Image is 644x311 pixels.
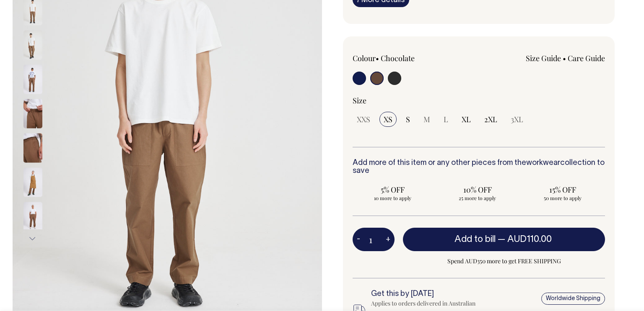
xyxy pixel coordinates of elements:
input: XS [379,112,397,127]
span: AUD110.00 [507,235,552,244]
a: Care Guide [568,53,605,63]
span: • [376,53,379,63]
input: 10% OFF 25 more to apply [438,182,518,204]
h6: Get this by [DATE] [371,290,490,298]
input: S [402,112,414,127]
span: 15% OFF [527,185,598,195]
img: chocolate [23,168,42,197]
span: 3XL [511,114,523,124]
input: 15% OFF 50 more to apply [522,182,602,204]
a: workwear [526,159,560,167]
span: Add to bill [454,235,496,244]
input: XL [457,112,475,127]
span: 5% OFF [357,185,428,195]
span: 2XL [484,114,497,124]
span: Spend AUD350 more to get FREE SHIPPING [403,256,605,266]
span: S [406,114,410,124]
h6: Add more of this item or any other pieces from the collection to save [353,159,605,176]
div: Colour [353,53,454,63]
input: M [419,112,434,127]
span: XXS [357,114,370,124]
span: L [444,114,448,124]
img: chocolate [23,202,42,231]
input: L [439,112,452,127]
input: 3XL [506,112,527,127]
img: chocolate [23,134,42,163]
button: Next [26,229,39,248]
input: XXS [353,112,374,127]
input: 2XL [480,112,501,127]
a: Size Guide [526,53,561,63]
div: Size [353,95,605,105]
span: 25 more to apply [442,195,514,201]
img: chocolate [23,65,42,94]
span: 10 more to apply [357,195,428,201]
img: chocolate [23,99,42,129]
img: chocolate [23,31,42,60]
button: + [382,231,395,248]
span: 10% OFF [442,185,514,195]
span: M [423,114,430,124]
span: 50 more to apply [527,195,598,201]
label: Chocolate [381,53,415,63]
span: XL [462,114,471,124]
button: - [353,231,364,248]
span: XS [384,114,392,124]
button: Add to bill —AUD110.00 [403,228,605,251]
input: 5% OFF 10 more to apply [353,182,433,204]
span: — [498,235,554,244]
span: • [563,53,566,63]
